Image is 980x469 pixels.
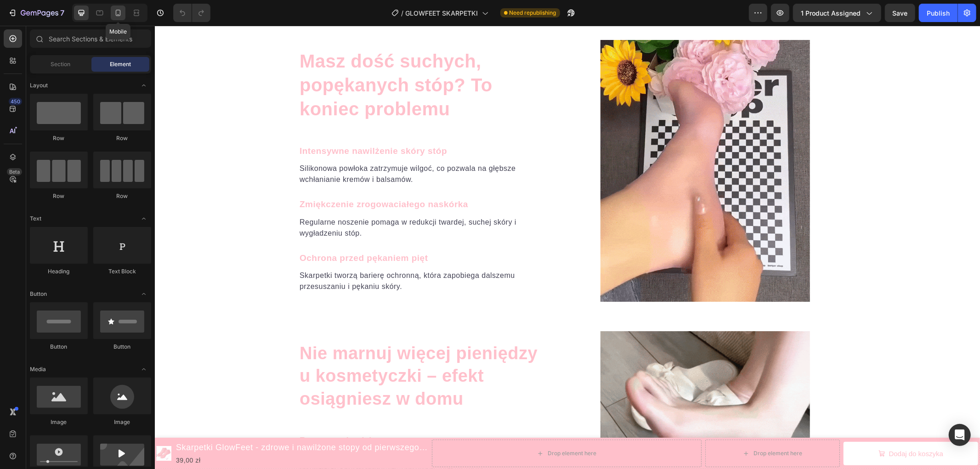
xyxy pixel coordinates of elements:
[30,81,48,90] span: Layout
[144,316,391,385] h2: Nie marnuj więcej pieniędzy u kosmetyczki – efekt osiągniesz w domu
[30,215,41,223] span: Text
[93,267,151,276] div: Text Block
[689,416,823,440] button: Dodaj do koszyka
[793,4,881,22] button: 1 product assigned
[15,15,22,22] img: logo_orange.svg
[885,4,915,22] button: Save
[91,53,99,61] img: tab_keywords_by_traffic_grey.svg
[30,365,46,373] span: Media
[393,424,442,431] div: Drop element here
[30,192,88,200] div: Row
[801,8,861,18] span: 1 product assigned
[4,4,68,22] button: 7
[60,7,64,18] p: 7
[145,191,390,213] p: Regularne noszenie pomaga w redukcji twardej, suchej skóry i wygładzeniu stóp.
[30,267,88,276] div: Heading
[30,29,151,48] input: Search Sections & Elements
[30,290,47,298] span: Button
[145,408,390,422] p: Regeneracja skóry
[145,226,390,239] p: Ochrona przed pękaniem pięt
[173,4,210,22] div: Undo/Redo
[7,168,22,175] div: Beta
[893,9,908,17] span: Save
[419,14,681,276] video: Video
[93,343,151,351] div: Button
[35,54,82,60] div: Domain Overview
[30,418,88,426] div: Image
[30,343,88,351] div: Button
[510,9,556,17] span: Need republishing
[406,8,478,18] span: GLOWFEET SKARPETKI
[402,8,404,18] span: /
[102,54,155,60] div: Keywords by Traffic
[93,192,151,200] div: Row
[110,60,131,68] span: Element
[145,137,390,159] p: Silikonowa powłoka zatrzymuje wilgoć, co pozwala na głębsze wchłanianie kremów i balsamów.
[155,26,980,469] iframe: Design area
[136,287,151,301] span: Toggle open
[136,78,151,93] span: Toggle open
[145,244,390,266] p: Skarpetki tworzą barierę ochronną, która zapobiega dalszemu przesuszaniu i pękaniu skóry.
[136,362,151,377] span: Toggle open
[734,422,788,434] div: Dodaj do koszyka
[24,24,101,31] div: Domain: [DOMAIN_NAME]
[93,418,151,426] div: Image
[145,119,390,132] p: Intensywne nawilżenie skóry stóp
[919,4,957,22] button: Publish
[30,134,88,142] div: Row
[144,23,391,96] h2: Masz dość suchych, popękanych stóp? To koniec problemu
[51,60,71,68] span: Section
[15,24,22,31] img: website_grey.svg
[949,424,971,446] div: Open Intercom Messenger
[136,211,151,226] span: Toggle open
[9,98,22,105] div: 450
[927,8,950,18] div: Publish
[93,134,151,142] div: Row
[599,424,647,431] div: Drop element here
[25,53,32,61] img: tab_domain_overview_orange.svg
[145,172,390,186] p: Zmiękczenie zrogowaciałego naskórka
[26,15,45,22] div: v 4.0.25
